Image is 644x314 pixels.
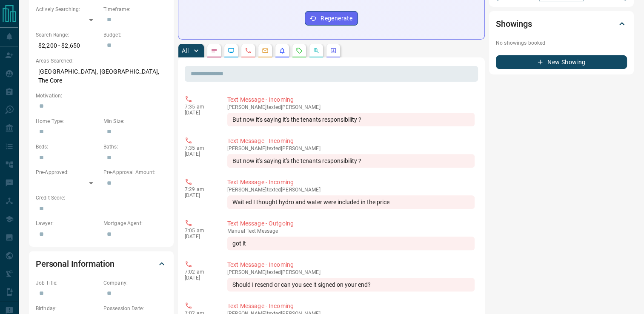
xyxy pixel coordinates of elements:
[185,145,215,151] p: 7:35 am
[185,269,215,275] p: 7:02 am
[185,151,215,157] p: [DATE]
[36,143,99,151] p: Beds:
[227,195,475,209] div: Wait ed I thought hydro and water were included in the price
[296,47,303,54] svg: Requests
[185,192,215,198] p: [DATE]
[36,39,99,53] p: $2,200 - $2,650
[36,254,167,274] div: Personal Information
[36,279,99,287] p: Job Title:
[36,6,99,13] p: Actively Searching:
[313,47,320,54] svg: Opportunities
[36,168,99,176] p: Pre-Approved:
[36,57,167,65] p: Areas Searched:
[330,47,337,54] svg: Agent Actions
[36,92,167,100] p: Motivation:
[185,104,215,110] p: 7:35 am
[185,228,215,234] p: 7:05 am
[103,6,167,13] p: Timeframe:
[227,278,475,291] div: Should I resend or can you see it signed on your end?
[227,228,245,234] span: manual
[496,39,627,47] p: No showings booked
[103,168,167,176] p: Pre-Approval Amount:
[36,194,167,202] p: Credit Score:
[496,55,627,69] button: New Showing
[227,187,475,193] p: [PERSON_NAME] texted [PERSON_NAME]
[36,117,99,125] p: Home Type:
[227,260,475,269] p: Text Message - Incoming
[185,186,215,192] p: 7:29 am
[227,302,475,311] p: Text Message - Incoming
[36,31,99,39] p: Search Range:
[103,143,167,151] p: Baths:
[227,113,475,126] div: But now it's saying it's the tenants responsibility ?
[227,269,475,275] p: [PERSON_NAME] texted [PERSON_NAME]
[227,154,475,168] div: But now it's saying it's the tenants responsibility ?
[211,47,218,54] svg: Notes
[227,146,475,151] p: [PERSON_NAME] texted [PERSON_NAME]
[103,305,167,312] p: Possession Date:
[227,237,475,250] div: got it
[227,228,475,234] p: Text Message
[496,17,532,31] h2: Showings
[36,305,99,312] p: Birthday:
[36,257,114,271] h2: Personal Information
[103,220,167,227] p: Mortgage Agent:
[103,117,167,125] p: Min Size:
[36,65,167,88] p: [GEOGRAPHIC_DATA], [GEOGRAPHIC_DATA], The Core
[262,47,269,54] svg: Emails
[185,110,215,116] p: [DATE]
[182,48,189,54] p: All
[496,14,627,34] div: Showings
[228,47,235,54] svg: Lead Browsing Activity
[227,137,475,146] p: Text Message - Incoming
[305,11,358,26] button: Regenerate
[227,95,475,104] p: Text Message - Incoming
[36,220,99,227] p: Lawyer:
[103,279,167,287] p: Company:
[279,47,286,54] svg: Listing Alerts
[227,178,475,187] p: Text Message - Incoming
[227,104,475,110] p: [PERSON_NAME] texted [PERSON_NAME]
[103,31,167,39] p: Budget:
[185,275,215,281] p: [DATE]
[227,219,475,228] p: Text Message - Outgoing
[245,47,252,54] svg: Calls
[185,234,215,240] p: [DATE]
